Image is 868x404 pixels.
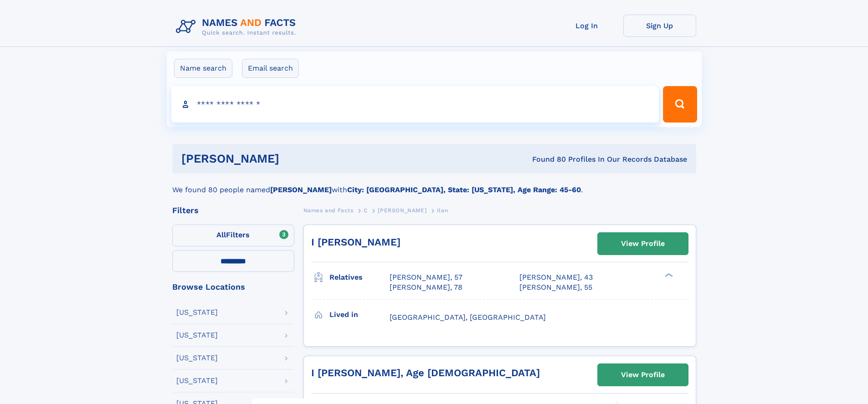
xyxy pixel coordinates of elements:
[176,354,218,362] div: [US_STATE]
[663,272,673,278] div: ❯
[311,236,401,248] a: I [PERSON_NAME]
[623,15,696,37] a: Sign Up
[390,313,546,322] span: [GEOGRAPHIC_DATA], [GEOGRAPHIC_DATA]
[176,332,218,339] div: [US_STATE]
[364,207,368,214] span: C
[519,282,592,292] a: [PERSON_NAME], 55
[303,205,354,216] a: Names and Facts
[171,86,659,123] input: search input
[172,174,696,195] div: We found 80 people named with .
[390,272,462,282] a: [PERSON_NAME], 57
[172,283,294,291] div: Browse Locations
[174,59,232,78] label: Name search
[519,272,593,282] a: [PERSON_NAME], 43
[406,154,687,164] div: Found 80 Profiles In Our Records Database
[378,205,426,216] a: [PERSON_NAME]
[329,307,390,322] h3: Lived in
[172,206,294,215] div: Filters
[598,233,688,255] a: View Profile
[364,205,368,216] a: C
[172,225,294,246] label: Filters
[176,309,218,316] div: [US_STATE]
[242,59,299,78] label: Email search
[216,230,226,239] span: All
[329,270,390,285] h3: Relatives
[390,282,462,292] a: [PERSON_NAME], 78
[176,377,218,384] div: [US_STATE]
[378,207,426,214] span: [PERSON_NAME]
[311,367,540,378] a: I [PERSON_NAME], Age [DEMOGRAPHIC_DATA]
[181,153,406,164] h1: [PERSON_NAME]
[270,185,332,194] b: [PERSON_NAME]
[621,364,665,385] div: View Profile
[663,86,697,123] button: Search Button
[437,207,448,214] span: Ilan
[347,185,581,194] b: City: [GEOGRAPHIC_DATA], State: [US_STATE], Age Range: 45-60
[621,233,665,254] div: View Profile
[172,15,303,39] img: Logo Names and Facts
[550,15,623,37] a: Log In
[598,364,688,386] a: View Profile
